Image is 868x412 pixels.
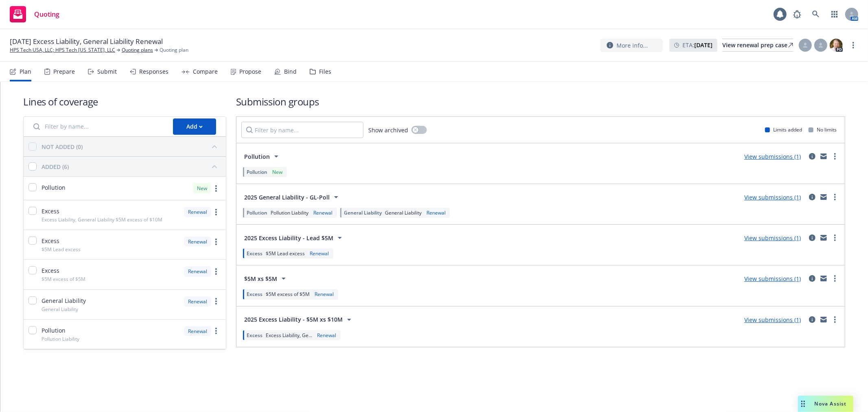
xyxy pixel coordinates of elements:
span: Pollution [42,326,66,335]
a: more [830,315,840,324]
span: Nova Assist [815,400,847,407]
span: Excess [247,291,262,298]
div: Renewal [312,209,334,216]
div: Renewal [184,266,211,276]
div: Limits added [765,126,802,133]
span: Pollution [247,169,267,175]
div: Responses [139,68,168,75]
button: 2025 Excess Liability - Lead $5M [241,230,348,246]
div: No limits [809,126,837,133]
div: Prepare [53,68,75,75]
button: ADDED (6) [42,160,221,173]
a: circleInformation [807,192,817,202]
a: circleInformation [807,151,817,161]
span: Excess [247,332,262,339]
span: 2025 General Liability - GL-Poll [244,193,330,202]
button: Pollution [241,148,284,164]
a: circleInformation [807,315,817,324]
span: $5M Lead excess [266,250,305,257]
a: more [211,207,221,217]
div: Propose [239,68,261,75]
div: Bind [284,68,297,75]
span: Pollution [42,183,66,192]
span: More info... [617,41,648,50]
div: NOT ADDED (0) [42,142,83,151]
a: more [211,267,221,276]
button: $5M xs $5M [241,270,291,287]
div: Compare [193,68,218,75]
div: Renewal [184,296,211,307]
span: 2025 Excess Liability - $5M xs $10M [244,315,343,324]
div: Renewal [313,291,335,298]
span: 2025 Excess Liability - Lead $5M [244,234,333,242]
div: Files [319,68,331,75]
h1: Lines of coverage [23,95,226,108]
span: $5M excess of $5M [42,276,85,283]
span: Excess [42,207,59,215]
a: more [830,151,840,161]
span: Pollution Liability [271,209,308,216]
button: Nova Assist [798,396,853,412]
span: Excess [42,266,59,275]
div: Submit [97,68,117,75]
a: mail [819,233,829,243]
span: Pollution Liability [42,335,79,342]
img: photo [830,39,843,52]
a: View submissions (1) [744,234,801,242]
a: Report a Bug [789,6,805,22]
a: Quoting [7,3,63,26]
span: $5M xs $5M [244,274,277,283]
div: Renewal [315,332,338,339]
a: View submissions (1) [744,316,801,324]
a: more [211,184,221,193]
span: Pollution [244,152,270,161]
a: Switch app [826,6,843,22]
a: View renewal prep case [722,39,793,52]
span: Excess [247,250,262,257]
span: Excess Liability, General Liability $5M excess of $10M [42,216,162,223]
a: more [211,326,221,336]
div: Add [186,119,203,134]
h1: Submission groups [236,95,845,108]
span: $5M excess of $5M [266,291,310,298]
div: ADDED (6) [42,162,69,171]
span: General Liability [385,209,422,216]
span: Pollution [247,209,267,216]
span: Quoting [34,11,59,18]
a: more [211,296,221,306]
div: Renewal [184,207,211,217]
button: Add [173,118,216,135]
a: mail [819,274,829,283]
span: Show archived [368,126,408,134]
a: mail [819,151,829,161]
a: circleInformation [807,233,817,243]
span: ETA : [682,41,713,49]
input: Filter by name... [241,122,363,138]
span: General Liability [344,209,382,216]
a: more [830,274,840,283]
a: View submissions (1) [744,193,801,201]
a: Search [808,6,824,22]
input: Filter by name... [28,118,168,135]
a: View submissions (1) [744,275,801,283]
div: Renewal [308,250,330,257]
div: New [271,169,284,175]
span: Excess [42,237,59,245]
span: General Liability [42,296,86,305]
a: circleInformation [807,274,817,283]
a: HPS Tech USA, LLC; HPS Tech [US_STATE], LLC [10,46,115,54]
div: Renewal [184,326,211,336]
button: More info... [600,39,663,52]
div: Plan [20,68,31,75]
span: Quoting plan [160,46,188,54]
a: more [848,40,858,50]
div: New [193,183,211,193]
button: NOT ADDED (0) [42,140,221,153]
a: more [211,237,221,247]
span: Excess Liability, Ge... [266,332,312,339]
span: [DATE] Excess Liability, General Liability Renewal [10,37,163,46]
a: mail [819,315,829,324]
div: Renewal [184,237,211,247]
button: 2025 Excess Liability - $5M xs $10M [241,311,357,328]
